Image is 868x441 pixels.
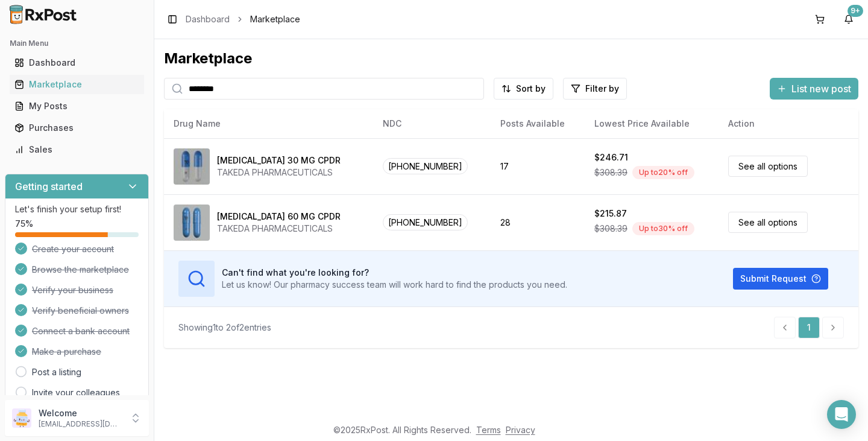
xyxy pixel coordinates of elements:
span: [PHONE_NUMBER] [383,214,468,230]
span: 75 % [15,218,33,230]
img: Dexilant 30 MG CPDR [174,148,210,185]
a: Dashboard [10,52,144,74]
a: See all options [728,156,808,177]
span: [PHONE_NUMBER] [383,158,468,174]
a: Dashboard [186,13,230,25]
div: $215.87 [594,208,627,220]
span: Filter by [585,83,619,95]
button: Sort by [494,78,553,100]
span: $308.39 [594,167,627,179]
button: Submit Request [733,268,828,290]
span: Browse the marketplace [32,264,129,276]
span: $308.39 [594,223,627,235]
button: Sales [5,140,149,159]
span: Verify beneficial owners [32,305,129,317]
a: Marketplace [10,74,144,95]
span: Make a purchase [32,346,101,358]
button: 9+ [839,10,858,29]
h2: Main Menu [10,39,144,48]
div: My Posts [14,100,139,112]
a: 1 [798,317,820,338]
a: List new post [770,84,858,96]
div: $246.71 [594,151,628,163]
a: See all options [728,212,808,233]
td: 28 [491,194,585,250]
div: Showing 1 to 2 of 2 entries [178,322,271,334]
span: Marketplace [250,13,300,25]
div: Marketplace [14,78,139,90]
img: RxPost Logo [5,5,82,24]
a: Post a listing [32,366,81,378]
span: Verify your business [32,284,113,296]
a: My Posts [10,95,144,117]
a: Purchases [10,117,144,139]
h3: Can't find what you're looking for? [222,267,567,279]
div: TAKEDA PHARMACEUTICALS [217,167,341,179]
div: Sales [14,144,139,156]
img: User avatar [12,408,31,428]
div: [MEDICAL_DATA] 30 MG CPDR [217,154,341,167]
div: [MEDICAL_DATA] 60 MG CPDR [217,211,341,223]
p: Welcome [39,407,122,419]
button: Purchases [5,118,149,138]
div: 9+ [848,5,863,17]
button: Dashboard [5,53,149,72]
th: Action [719,109,858,138]
div: Purchases [14,122,139,134]
p: [EMAIL_ADDRESS][DOMAIN_NAME] [39,419,122,429]
th: Lowest Price Available [585,109,719,138]
div: Up to 30 % off [632,222,694,235]
td: 17 [491,138,585,194]
img: Dexilant 60 MG CPDR [174,205,210,241]
span: Connect a bank account [32,325,130,337]
th: Drug Name [164,109,373,138]
th: NDC [373,109,490,138]
button: List new post [770,78,858,100]
a: Sales [10,139,144,160]
th: Posts Available [491,109,585,138]
div: TAKEDA PHARMACEUTICALS [217,223,341,235]
a: Terms [476,425,501,435]
h3: Getting started [15,179,83,194]
button: Marketplace [5,75,149,94]
nav: pagination [774,317,844,338]
button: My Posts [5,97,149,116]
div: Open Intercom Messenger [827,400,856,429]
p: Let's finish your setup first! [15,203,139,215]
span: Sort by [516,83,546,95]
span: Create your account [32,243,114,255]
a: Invite your colleagues [32,387,120,399]
div: Dashboard [14,57,139,69]
p: Let us know! Our pharmacy success team will work hard to find the products you need. [222,279,567,291]
button: Filter by [563,78,627,100]
a: Privacy [506,425,535,435]
nav: breadcrumb [186,13,300,25]
div: Marketplace [164,49,858,68]
div: Up to 20 % off [632,166,694,179]
span: List new post [791,81,851,96]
